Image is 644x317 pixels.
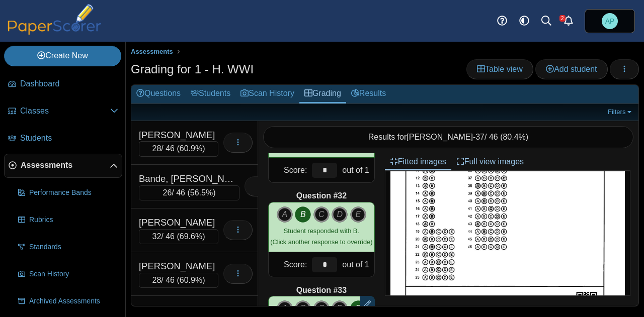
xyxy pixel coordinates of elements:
div: out of 1 [340,158,374,182]
a: Grading [299,85,346,103]
span: Performance Bands [29,188,118,198]
div: [PERSON_NAME] [139,303,218,316]
span: 32 [152,232,162,241]
a: PaperScorer [4,28,105,36]
a: Students [186,85,235,103]
div: / 46 ( ) [139,273,218,288]
div: Bande, [PERSON_NAME] [139,172,239,185]
span: Adam Pianka [602,13,618,29]
small: (Click another response to override) [270,227,372,246]
a: Rubrics [14,208,122,232]
i: A [277,300,293,316]
span: 69.6% [180,232,202,241]
a: Adam Pianka [585,9,635,33]
div: [PERSON_NAME] [139,216,218,229]
span: 56.5% [190,188,213,197]
div: / 46 ( ) [139,185,239,200]
a: Results [346,85,391,103]
a: Scan History [235,85,299,103]
a: Alerts [557,10,580,32]
span: 37 [475,133,485,141]
div: Score: [269,252,309,277]
a: Students [4,127,122,151]
span: Rubrics [29,215,118,225]
h1: Grading for 1 - H. WWI [131,61,254,78]
span: Adam Pianka [605,18,615,25]
a: Assessments [128,46,176,58]
i: B [295,300,311,316]
span: 80.4% [503,133,525,141]
a: Dashboard [4,72,122,96]
i: D [332,300,348,316]
span: Scan History [29,269,118,279]
span: Table view [477,65,523,73]
span: 26 [163,188,172,197]
div: / 46 ( ) [139,229,218,244]
b: Question #33 [296,285,347,296]
a: Table view [466,59,533,79]
a: Full view images [451,153,529,170]
i: D [332,206,348,223]
span: 28 [152,276,162,284]
a: Scan History [14,262,122,286]
div: [PERSON_NAME] [139,260,218,273]
b: Question #32 [296,190,347,201]
div: Score: [269,158,309,182]
i: E [350,206,366,223]
i: E [350,300,366,316]
span: Classes [20,105,110,117]
div: [PERSON_NAME] [139,129,218,142]
a: Assessments [4,154,122,178]
span: Dashboard [20,78,118,89]
a: Standards [14,235,122,259]
a: Add student [535,59,607,79]
span: Assessments [131,48,173,55]
a: Performance Bands [14,181,122,205]
div: out of 1 [340,252,374,277]
a: Archived Assessments [14,289,122,313]
i: A [277,206,293,223]
a: Filters [605,107,636,117]
div: / 46 ( ) [139,141,218,156]
span: Add student [546,65,597,73]
span: 28 [152,144,162,153]
a: Create New [4,46,121,66]
span: Assessments [21,160,110,171]
a: Questions [131,85,186,103]
i: C [313,300,330,316]
a: Classes [4,99,122,124]
span: [PERSON_NAME] [407,133,473,141]
span: 60.9% [180,276,202,284]
i: B [295,206,311,223]
span: Student responded with B. [284,227,359,235]
span: Archived Assessments [29,296,118,306]
a: Fitted images [385,153,451,170]
span: Standards [29,242,118,252]
img: PaperScorer [4,4,105,35]
div: Results for - / 46 ( ) [263,126,633,148]
span: 60.9% [180,144,202,153]
i: C [313,206,330,223]
span: Students [20,133,118,144]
